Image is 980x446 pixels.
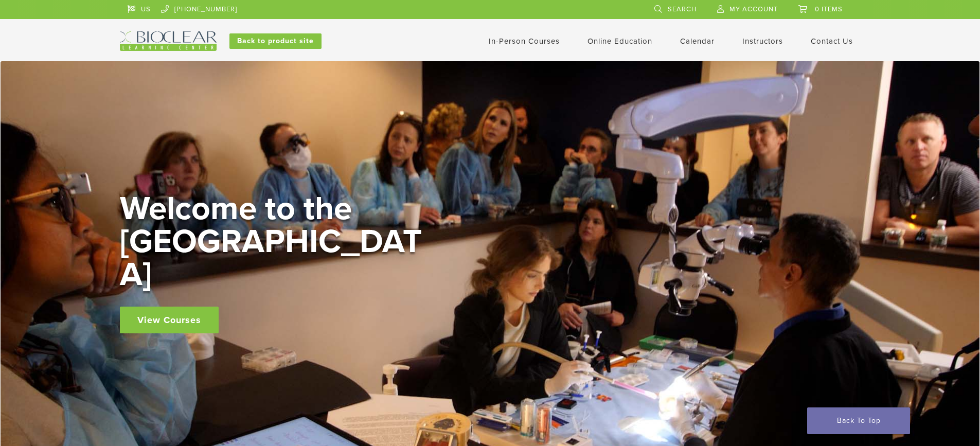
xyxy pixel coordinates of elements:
[668,5,697,13] span: Search
[729,5,778,13] span: My Account
[587,37,652,46] a: Online Education
[807,407,910,434] a: Back To Top
[680,37,715,46] a: Calendar
[120,192,429,291] h2: Welcome to the [GEOGRAPHIC_DATA]
[489,37,560,46] a: In-Person Courses
[120,31,217,51] img: Bioclear
[815,5,843,13] span: 0 items
[811,37,853,46] a: Contact Us
[120,307,219,333] a: View Courses
[229,33,322,49] a: Back to product site
[742,37,783,46] a: Instructors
